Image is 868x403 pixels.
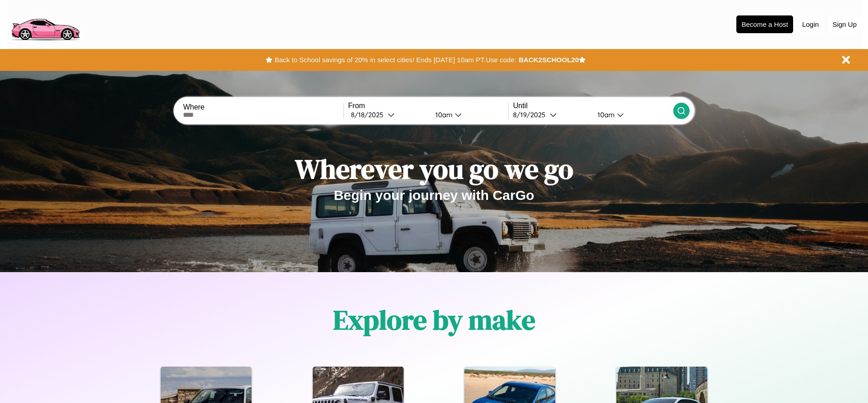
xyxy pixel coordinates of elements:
button: 8/18/2025 [348,110,428,119]
button: 10am [590,110,673,119]
button: 10am [428,110,508,119]
label: Where [183,103,343,111]
button: Login [798,16,824,33]
div: 10am [593,110,617,119]
h1: Explore by make [333,301,535,338]
button: Sign Up [828,16,861,33]
label: Until [513,102,673,110]
b: BACK2SCHOOL20 [518,56,579,64]
div: 10am [431,110,455,119]
img: logo [7,5,84,43]
div: 8 / 18 / 2025 [351,110,388,119]
button: Back to School savings of 20% in select cities! Ends [DATE] 10am PT.Use code: [272,54,518,66]
label: From [348,102,508,110]
button: Become a Host [736,15,793,33]
div: 8 / 19 / 2025 [513,110,550,119]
